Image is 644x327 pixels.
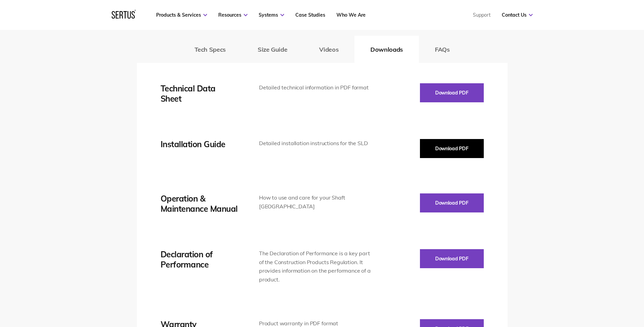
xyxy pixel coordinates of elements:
button: Download PDF [420,249,484,268]
div: Detailed installation instructions for the SLD [259,139,371,148]
div: Technical Data Sheet [161,83,239,104]
iframe: Chat Widget [522,248,644,327]
div: Operation & Maintenance Manual [161,193,239,214]
button: Download PDF [420,139,484,158]
button: Download PDF [420,83,484,102]
button: Videos [303,36,354,63]
a: Products & Services [156,12,207,18]
div: Detailed technical information in PDF format [259,83,371,92]
button: Download PDF [420,193,484,212]
a: Resources [218,12,247,18]
div: How to use and care for your Shaft [GEOGRAPHIC_DATA] [259,193,371,211]
a: Who We Are [336,12,366,18]
button: Size Guide [242,36,303,63]
a: Systems [259,12,284,18]
div: The Declaration of Performance is a key part of the Construction Products Regulation. It provides... [259,249,371,284]
div: Installation Guide [161,139,239,149]
div: Declaration of Performance [161,249,239,270]
a: Contact Us [502,12,533,18]
button: Tech Specs [179,36,242,63]
a: Case Studies [295,12,325,18]
button: FAQs [419,36,466,63]
a: Support [473,12,491,18]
